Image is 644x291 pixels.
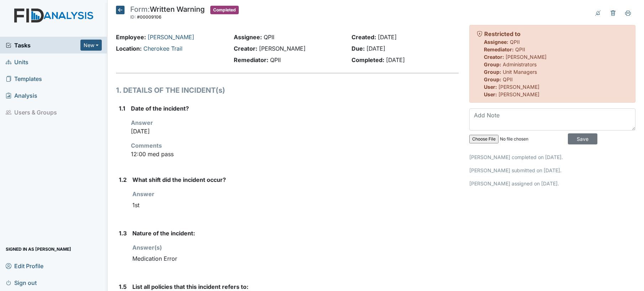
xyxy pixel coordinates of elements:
[510,39,520,45] span: QPII
[6,244,71,255] span: Signed in as [PERSON_NAME]
[132,252,459,265] div: Medication Error
[6,56,28,67] span: Units
[484,84,497,90] strong: User:
[484,54,504,60] strong: Creator:
[506,54,547,60] span: [PERSON_NAME]
[484,61,501,67] strong: Group:
[130,5,150,14] span: Form:
[148,34,194,41] a: [PERSON_NAME]
[366,45,385,52] span: [DATE]
[132,244,162,251] strong: Answer(s)
[352,56,384,63] strong: Completed:
[137,14,162,20] span: #00009106
[469,153,635,161] p: [PERSON_NAME] completed on [DATE].
[143,45,183,52] a: Cherokee Trail
[484,91,497,97] strong: User:
[352,34,376,41] strong: Created:
[119,104,125,113] label: 1.1
[568,133,597,144] input: Save
[6,277,37,288] span: Sign out
[386,56,405,63] span: [DATE]
[6,73,42,84] span: Templates
[116,85,459,96] h1: 1. DETAILS OF THE INCIDENT(s)
[116,45,142,52] strong: Location:
[6,90,37,101] span: Analysis
[484,76,501,82] strong: Group:
[80,40,102,51] button: New
[132,190,154,198] strong: Answer
[119,175,127,184] label: 1.2
[131,119,153,126] strong: Answer
[119,282,127,291] label: 1.5
[498,84,539,90] span: [PERSON_NAME]
[498,91,539,97] span: [PERSON_NAME]
[234,45,257,52] strong: Creator:
[116,34,146,41] strong: Employee:
[131,141,162,150] label: Comments
[484,46,514,52] strong: Remediator:
[270,56,281,63] span: QPII
[130,6,205,21] div: Written Warning
[6,41,80,50] a: Tasks
[352,45,365,52] strong: Due:
[484,39,508,45] strong: Assignee:
[119,229,127,238] label: 1.3
[503,61,537,67] span: Administrators
[484,69,501,75] strong: Group:
[234,56,268,63] strong: Remediator:
[234,34,262,41] strong: Assignee:
[131,104,189,113] label: Date of the incident?
[132,175,226,184] label: What shift did the incident occur?
[469,167,635,174] p: [PERSON_NAME] submitted on [DATE].
[132,282,248,291] label: List all policies that this incident refers to:
[503,76,513,82] span: QPII
[264,34,274,41] span: QPII
[210,6,239,14] span: Completed
[259,45,306,52] span: [PERSON_NAME]
[503,69,537,75] span: Unit Managers
[131,127,459,136] p: [DATE]
[130,14,136,20] span: ID:
[469,180,635,187] p: [PERSON_NAME] assigned on [DATE].
[6,260,43,271] span: Edit Profile
[515,46,525,52] span: QPII
[484,30,521,37] strong: Restricted to
[132,198,459,212] div: 1st
[132,229,195,238] label: Nature of the incident:
[378,34,397,41] span: [DATE]
[131,150,459,158] p: 12:00 med pass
